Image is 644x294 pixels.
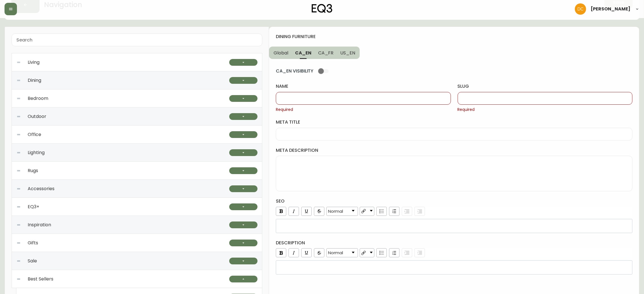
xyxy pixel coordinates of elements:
[28,60,40,65] span: Living
[276,119,632,125] label: meta title
[28,258,37,264] span: Sale
[389,207,400,216] div: Ordered
[389,248,400,257] div: Ordered
[318,50,334,56] span: CA_FR
[326,207,359,216] div: rdw-block-control
[326,207,358,216] div: rdw-dropdown
[28,204,39,209] span: EQ3+
[312,4,333,13] img: logo
[276,107,451,113] span: Required
[280,223,629,229] div: rdw-editor
[301,248,312,257] div: Underline
[28,132,41,137] span: Office
[275,207,632,218] div: rdw-toolbar
[16,37,257,43] input: Search
[326,248,359,257] div: rdw-block-control
[414,248,425,257] div: Outdent
[276,207,286,216] div: Bold
[359,207,375,216] div: rdw-link-control
[276,240,632,246] h4: description
[28,168,38,173] span: Rugs
[276,248,632,275] div: rdw-wrapper
[276,198,632,204] h4: seo
[28,78,41,83] span: Dining
[340,50,355,56] span: US_EN
[376,248,387,257] div: Unordered
[295,50,311,56] span: CA_EN
[414,207,425,216] div: Outdent
[280,265,629,270] div: rdw-editor
[360,248,374,257] div: rdw-dropdown
[328,250,343,255] span: Normal
[591,7,630,11] span: [PERSON_NAME]
[289,207,299,216] div: Italic
[376,207,387,216] div: Unordered
[301,207,312,216] div: Underline
[28,240,38,245] span: Gifts
[375,207,426,216] div: rdw-list-control
[314,207,324,216] div: Strikethrough
[28,186,54,191] span: Accessories
[289,248,299,257] div: Italic
[326,248,358,257] div: rdw-dropdown
[28,114,46,119] span: Outdoor
[360,207,374,216] div: rdw-dropdown
[402,207,412,216] div: Indent
[276,207,632,233] div: rdw-wrapper
[359,248,375,257] div: rdw-link-control
[28,277,53,282] span: Best Sellers
[28,96,48,101] span: Bedroom
[575,3,586,15] img: 7eb451d6983258353faa3212700b340b
[402,248,412,257] div: Indent
[458,83,632,89] label: slug
[375,248,426,257] div: rdw-list-control
[275,248,326,257] div: rdw-inline-control
[28,150,45,155] span: Lighting
[276,147,632,153] label: meta description
[275,207,326,216] div: rdw-inline-control
[275,248,632,259] div: rdw-toolbar
[314,248,324,257] div: Strikethrough
[276,68,313,74] span: CA_EN VISIBILITY
[327,207,358,216] a: Block Type
[274,50,288,56] span: Global
[276,34,628,40] h4: dining furniture
[328,209,343,214] span: Normal
[327,249,358,257] a: Block Type
[276,248,286,257] div: Bold
[458,107,632,113] span: Required
[28,222,51,227] span: Inspiration
[276,83,451,89] label: name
